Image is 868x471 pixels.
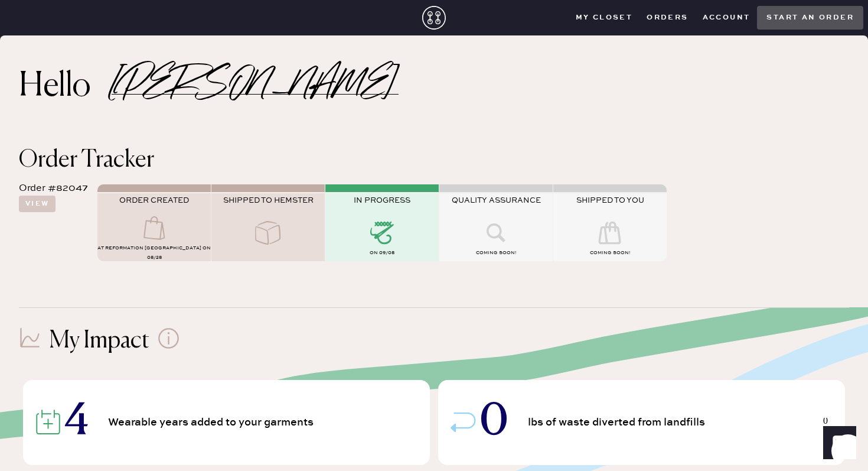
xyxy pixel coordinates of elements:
span: COMING SOON! [590,250,630,256]
iframe: Front Chat [812,418,863,469]
div: Order #82047 [19,181,88,196]
button: Account [696,9,758,27]
span: 0 [480,402,508,443]
span: on 09/08 [370,250,394,256]
span: Wearable years added to your garments [108,417,318,428]
span: IN PROGRESS [354,196,410,205]
button: View [19,196,56,212]
span: ORDER CREATED [119,196,189,205]
button: Start an order [757,6,863,30]
span: 4 [65,402,88,443]
button: Orders [639,9,695,27]
span: Order Tracker [19,148,154,172]
span: AT Reformation [GEOGRAPHIC_DATA] on 08/28 [97,245,211,261]
h2: Hello [19,73,112,101]
span: QUALITY ASSURANCE [452,196,541,205]
span: COMING SOON! [476,250,516,256]
span: SHIPPED TO HEMSTER [223,196,314,205]
h2: [PERSON_NAME] [112,79,399,95]
button: My Closet [569,9,640,27]
span: SHIPPED TO YOU [576,196,644,205]
span: lbs of waste diverted from landfills [528,417,709,428]
h1: My Impact [49,327,149,355]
